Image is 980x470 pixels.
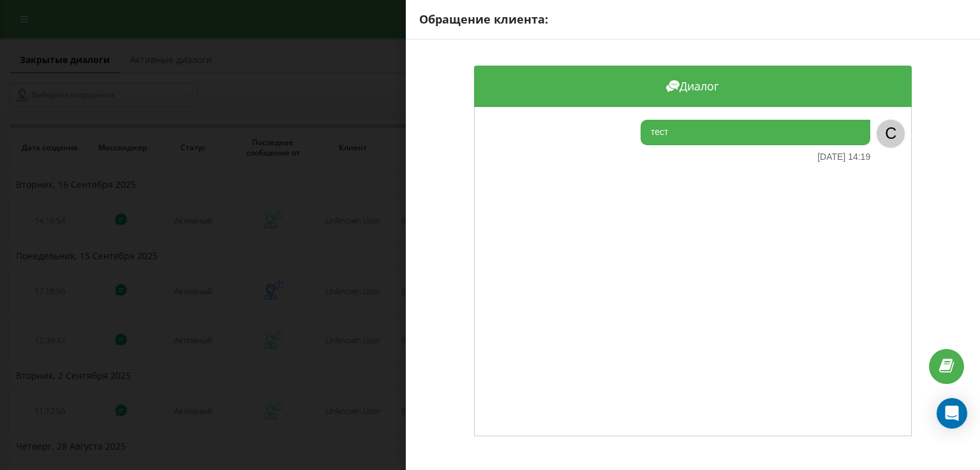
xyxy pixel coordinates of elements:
div: C [877,120,905,148]
div: Обращение клиента: [419,11,967,28]
div: тест [641,120,870,145]
div: Диалог [474,66,912,107]
div: Open Intercom Messenger [937,398,967,429]
div: [DATE] 14:19 [817,152,870,162]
